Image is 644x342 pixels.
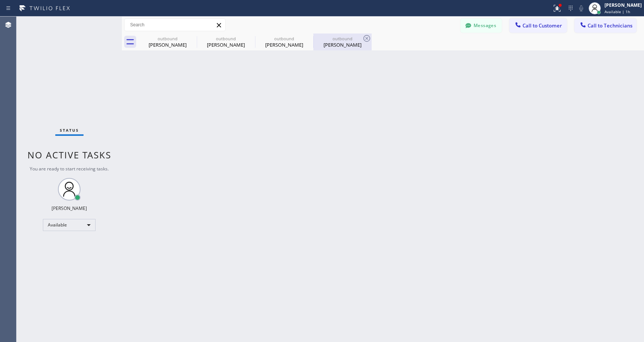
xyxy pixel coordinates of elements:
[314,41,371,48] div: [PERSON_NAME]
[30,166,109,172] span: You are ready to start receiving tasks.
[574,18,636,33] button: Call to Technicians
[314,33,371,50] div: Alex Benavides
[197,41,254,48] div: [PERSON_NAME]
[509,18,567,33] button: Call to Customer
[125,19,225,31] input: Search
[197,33,254,50] div: John Closs
[256,33,313,50] div: John Closs
[256,36,313,41] div: outbound
[256,41,313,48] div: [PERSON_NAME]
[60,128,79,133] span: Status
[139,36,196,41] div: outbound
[197,36,254,41] div: outbound
[52,205,87,211] div: [PERSON_NAME]
[605,9,630,14] span: Available | 1h
[139,33,196,50] div: John Closs
[522,22,562,29] span: Call to Customer
[43,219,96,231] div: Available
[139,41,196,48] div: [PERSON_NAME]
[605,2,642,8] div: [PERSON_NAME]
[460,18,502,33] button: Messages
[576,3,586,14] button: Mute
[314,36,371,41] div: outbound
[27,149,111,161] span: No active tasks
[588,22,632,29] span: Call to Technicians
